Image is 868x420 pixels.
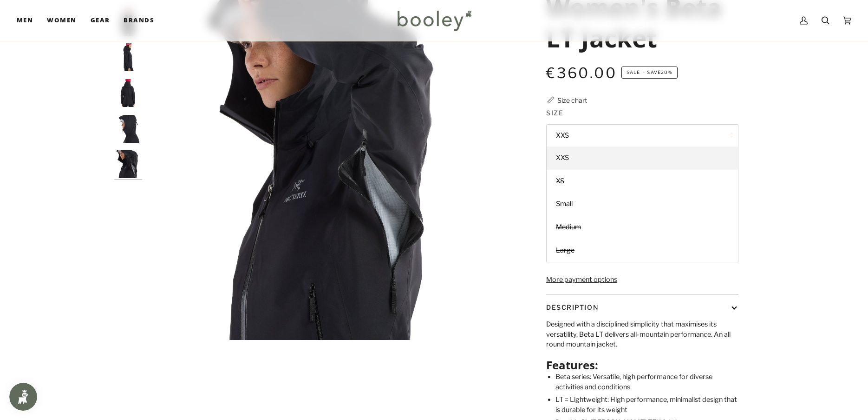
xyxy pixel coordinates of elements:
a: XXS [547,147,738,170]
button: Description [546,295,738,320]
img: Women's Beta LT Jacket [114,79,142,107]
img: Arc'Teryx Women's Beta LT Jacket - Booley Galway [114,115,142,143]
span: Large [556,246,574,254]
span: Gear [91,16,110,25]
a: More payment options [546,275,738,285]
span: Save [621,67,678,79]
a: XS [547,170,738,193]
span: Sale [627,70,640,75]
img: Booley [393,7,475,34]
span: Size [546,108,563,118]
iframe: Button to open loyalty program pop-up [9,383,37,411]
a: Small [547,193,738,216]
span: Brands [124,16,154,25]
span: €360.00 [546,64,617,82]
div: Size chart [557,95,587,105]
a: Medium [547,216,738,239]
li: LT = Lightweight: High performance, minimalist design that is durable for its weight [555,395,738,415]
img: Arc'Teryx Women's Beta LT Jacket - Booley Galway [114,43,142,71]
span: Small [556,200,573,208]
span: XS [556,177,564,185]
span: XXS [556,153,569,162]
span: 20% [661,70,672,75]
span: Medium [556,223,581,231]
a: Large [547,239,738,262]
button: XXS [546,124,738,147]
span: Women [47,16,76,25]
span: Men [17,16,33,25]
img: Arc'Teryx Women's Beta LT Jacket - Booley Galway [114,150,142,178]
h2: Features: [546,358,738,372]
em: • [641,70,647,75]
p: Designed with a disciplined simplicity that maximises its versatility, Beta LT delivers all-mount... [546,320,738,350]
li: Beta series: Versatile, high performance for diverse activities and conditions [555,372,738,392]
